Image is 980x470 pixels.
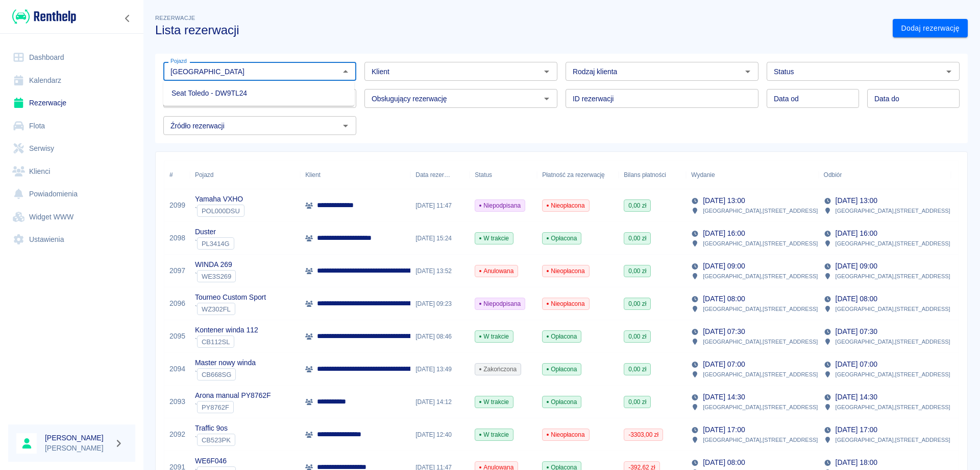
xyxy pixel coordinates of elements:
[819,161,951,189] div: Odbiór
[836,457,877,468] p: [DATE] 18:00
[475,299,525,308] span: Niepodpisana
[8,137,135,160] a: Serwisy
[169,364,185,374] a: 2094
[410,418,470,451] div: [DATE] 12:40
[703,206,818,215] p: [GEOGRAPHIC_DATA] , [STREET_ADDRESS]
[543,430,589,439] span: Nieopłacona
[410,353,470,386] div: [DATE] 13:49
[8,92,135,115] a: Rezerwacje
[703,359,745,370] p: [DATE] 07:00
[169,265,185,276] a: 2097
[8,206,135,229] a: Widget WWW
[624,234,650,243] span: 0,00 zł
[543,365,581,374] span: Opłacona
[195,227,234,237] p: Duster
[195,434,235,446] div: `
[703,228,745,239] p: [DATE] 16:00
[624,299,650,308] span: 0,00 zł
[450,168,464,182] button: Sort
[120,12,135,25] button: Zwiń nawigację
[195,335,258,348] div: `
[195,259,236,270] p: WINDA 269
[410,222,470,255] div: [DATE] 15:24
[703,326,745,337] p: [DATE] 07:30
[836,195,877,206] p: [DATE] 13:00
[475,266,518,276] span: Anulowana
[836,337,950,346] p: [GEOGRAPHIC_DATA] , [STREET_ADDRESS]
[624,430,663,439] span: -3303,00 zł
[475,430,513,439] span: W trakcie
[836,326,877,337] p: [DATE] 07:30
[8,8,76,25] a: Renthelp logo
[942,64,956,79] button: Otwórz
[195,292,266,303] p: Tourneo Custom Sport
[703,424,745,435] p: [DATE] 17:00
[198,305,235,313] span: WZ302FL
[686,161,818,189] div: Wydanie
[703,392,745,402] p: [DATE] 14:30
[836,370,950,379] p: [GEOGRAPHIC_DATA] , [STREET_ADDRESS]
[198,240,234,248] span: PL3414G
[8,160,135,183] a: Klienci
[767,89,859,108] input: DD.MM.YYYY
[475,161,492,189] div: Status
[8,46,135,69] a: Dashboard
[8,228,135,251] a: Ustawienia
[338,64,353,79] button: Zamknij
[195,303,266,315] div: `
[542,161,605,189] div: Płatność za rezerwację
[836,359,877,370] p: [DATE] 07:00
[836,261,877,272] p: [DATE] 09:00
[836,435,950,444] p: [GEOGRAPHIC_DATA] , [STREET_ADDRESS]
[703,337,818,346] p: [GEOGRAPHIC_DATA] , [STREET_ADDRESS]
[163,85,354,102] li: Seat Toledo - DW9TL24
[543,332,581,341] span: Opłacona
[540,64,554,79] button: Otwórz
[836,239,950,248] p: [GEOGRAPHIC_DATA] , [STREET_ADDRESS]
[338,119,353,133] button: Otwórz
[836,424,877,435] p: [DATE] 17:00
[624,332,650,341] span: 0,00 zł
[305,161,321,189] div: Klient
[543,234,581,243] span: Opłacona
[410,386,470,418] div: [DATE] 14:12
[543,299,589,308] span: Nieopłacona
[198,273,235,280] span: WE3S269
[691,161,715,189] div: Wydanie
[836,304,950,314] p: [GEOGRAPHIC_DATA] , [STREET_ADDRESS]
[703,261,745,272] p: [DATE] 09:00
[198,207,244,215] span: POL000DSU
[842,168,856,182] button: Sort
[836,402,950,412] p: [GEOGRAPHIC_DATA] , [STREET_ADDRESS]
[703,294,745,304] p: [DATE] 08:00
[195,237,234,250] div: `
[169,233,185,243] a: 2098
[169,298,185,309] a: 2096
[155,23,885,37] h3: Lista rezerwacji
[836,294,877,304] p: [DATE] 08:00
[410,161,470,189] div: Data rezerwacji
[475,234,513,243] span: W trakcie
[169,161,173,189] div: #
[867,89,960,108] input: DD.MM.YYYY
[893,19,968,38] a: Dodaj rezerwację
[12,8,76,25] img: Renthelp logo
[836,272,950,281] p: [GEOGRAPHIC_DATA] , [STREET_ADDRESS]
[543,201,589,210] span: Nieopłacona
[703,304,818,314] p: [GEOGRAPHIC_DATA] , [STREET_ADDRESS]
[410,189,470,222] div: [DATE] 11:47
[198,338,234,346] span: CB112SL
[195,390,271,401] p: Arona manual PY8762F
[169,429,185,440] a: 2092
[703,457,745,468] p: [DATE] 08:00
[195,161,213,189] div: Pojazd
[475,397,513,407] span: W trakcie
[540,92,554,106] button: Otwórz
[624,365,650,374] span: 0,00 zł
[8,115,135,138] a: Flota
[170,57,187,65] label: Pojazd
[169,331,185,342] a: 2095
[703,435,818,444] p: [GEOGRAPHIC_DATA] , [STREET_ADDRESS]
[836,228,877,239] p: [DATE] 16:00
[475,332,513,341] span: W trakcie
